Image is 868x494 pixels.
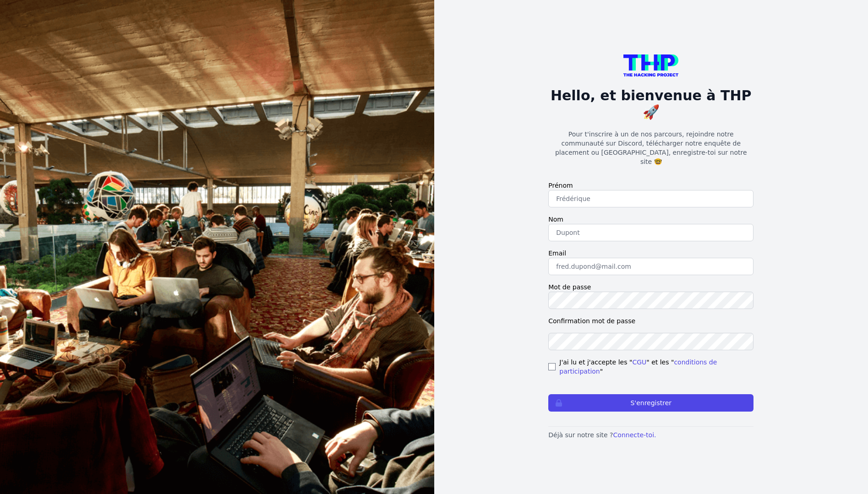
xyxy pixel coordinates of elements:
[548,215,753,224] label: Nom
[613,431,656,439] a: Connecte-toi.
[548,430,753,440] p: Déjà sur notre site ?
[548,190,753,207] input: Frédérique
[548,181,753,190] label: Prénom
[548,87,753,120] h1: Hello, et bienvenue à THP 🚀
[548,249,753,258] label: Email
[559,358,753,376] span: J'ai lu et j'accepte les " " et les " "
[548,394,753,412] button: S'enregistrer
[548,316,753,326] label: Confirmation mot de passe
[548,258,753,275] input: fred.dupond@mail.com
[632,358,646,366] a: CGU
[548,224,753,241] input: Dupont
[623,54,678,76] img: logo
[548,130,753,166] p: Pour t'inscrire à un de nos parcours, rejoindre notre communauté sur Discord, télécharger notre e...
[548,282,753,292] label: Mot de passe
